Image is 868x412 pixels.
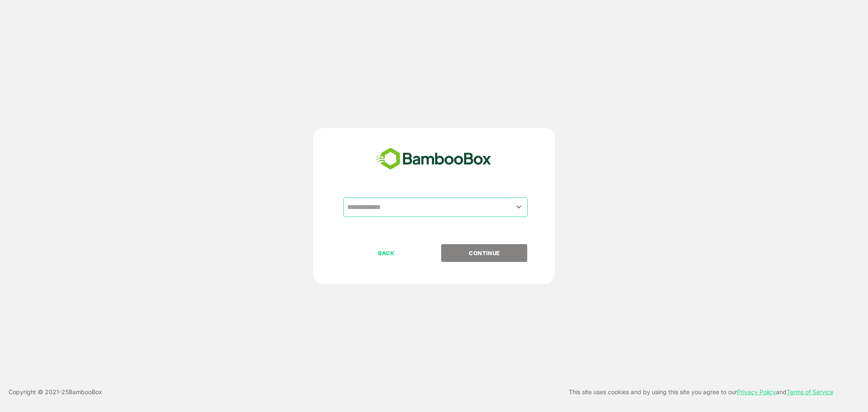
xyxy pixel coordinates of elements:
[442,248,527,258] p: CONTINUE
[737,388,776,395] a: Privacy Policy
[343,244,429,262] button: BACK
[513,201,525,213] button: Open
[569,387,833,397] p: This site uses cookies and by using this site you agree to our and
[787,388,833,395] a: Terms of Service
[8,387,102,397] p: Copyright © 2021- 25 BambooBox
[372,145,496,173] img: bamboobox
[344,248,429,258] p: BACK
[441,244,527,262] button: CONTINUE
